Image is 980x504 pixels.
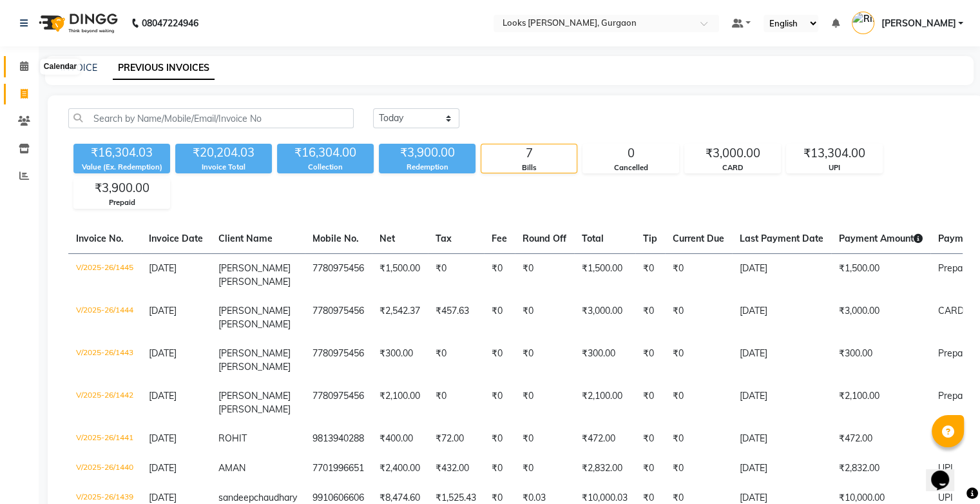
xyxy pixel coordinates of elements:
[113,57,215,80] a: PREVIOUS INVOICES
[839,233,923,244] span: Payment Amount
[787,162,882,173] div: UPI
[218,305,291,316] span: [PERSON_NAME]
[74,179,169,197] div: ₹3,900.00
[732,339,831,382] td: [DATE]
[732,424,831,454] td: [DATE]
[685,144,780,162] div: ₹3,000.00
[68,424,141,454] td: V/2025-26/1441
[481,144,577,162] div: 7
[312,233,359,244] span: Mobile No.
[277,162,374,173] div: Collection
[635,424,665,454] td: ₹0
[149,492,177,503] span: [DATE]
[484,454,515,483] td: ₹0
[515,339,574,382] td: ₹0
[665,382,732,424] td: ₹0
[73,144,170,162] div: ₹16,304.03
[372,454,428,483] td: ₹2,400.00
[643,233,657,244] span: Tip
[305,296,372,339] td: 7780975456
[68,454,141,483] td: V/2025-26/1440
[732,253,831,296] td: [DATE]
[218,403,291,415] span: [PERSON_NAME]
[218,262,291,274] span: [PERSON_NAME]
[574,339,635,382] td: ₹300.00
[515,382,574,424] td: ₹0
[218,432,247,444] span: ROHIT
[574,424,635,454] td: ₹472.00
[665,339,732,382] td: ₹0
[428,382,484,424] td: ₹0
[484,424,515,454] td: ₹0
[635,296,665,339] td: ₹0
[149,262,177,274] span: [DATE]
[831,382,930,424] td: ₹2,100.00
[428,424,484,454] td: ₹72.00
[481,162,577,173] div: Bills
[583,144,678,162] div: 0
[938,305,964,316] span: CARD
[515,296,574,339] td: ₹0
[305,382,372,424] td: 7780975456
[673,233,724,244] span: Current Due
[732,454,831,483] td: [DATE]
[515,454,574,483] td: ₹0
[68,108,354,128] input: Search by Name/Mobile/Email/Invoice No
[938,347,970,359] span: Prepaid
[372,339,428,382] td: ₹300.00
[218,233,273,244] span: Client Name
[142,5,198,41] b: 08047224946
[665,253,732,296] td: ₹0
[635,339,665,382] td: ₹0
[665,454,732,483] td: ₹0
[68,296,141,339] td: V/2025-26/1444
[515,424,574,454] td: ₹0
[277,144,374,162] div: ₹16,304.00
[175,144,272,162] div: ₹20,204.03
[635,253,665,296] td: ₹0
[68,253,141,296] td: V/2025-26/1445
[372,382,428,424] td: ₹2,100.00
[484,339,515,382] td: ₹0
[665,424,732,454] td: ₹0
[218,318,291,330] span: [PERSON_NAME]
[852,12,874,34] img: Rishabh Kapoor
[831,339,930,382] td: ₹300.00
[149,432,177,444] span: [DATE]
[149,305,177,316] span: [DATE]
[574,454,635,483] td: ₹2,832.00
[428,454,484,483] td: ₹432.00
[372,253,428,296] td: ₹1,500.00
[740,233,823,244] span: Last Payment Date
[379,144,476,162] div: ₹3,900.00
[149,390,177,402] span: [DATE]
[938,390,970,402] span: Prepaid
[574,382,635,424] td: ₹2,100.00
[938,492,953,503] span: UPI
[831,296,930,339] td: ₹3,000.00
[574,296,635,339] td: ₹3,000.00
[218,390,291,402] span: [PERSON_NAME]
[218,361,291,373] span: [PERSON_NAME]
[380,233,395,244] span: Net
[831,253,930,296] td: ₹1,500.00
[149,462,177,474] span: [DATE]
[635,382,665,424] td: ₹0
[218,462,245,474] span: AMAN
[436,233,452,244] span: Tax
[881,17,956,30] span: [PERSON_NAME]
[515,253,574,296] td: ₹0
[732,382,831,424] td: [DATE]
[926,452,967,491] iframe: chat widget
[74,197,169,208] div: Prepaid
[831,424,930,454] td: ₹472.00
[665,296,732,339] td: ₹0
[149,233,203,244] span: Invoice Date
[831,454,930,483] td: ₹2,832.00
[33,5,121,41] img: logo
[484,296,515,339] td: ₹0
[68,382,141,424] td: V/2025-26/1442
[428,296,484,339] td: ₹457.63
[254,492,297,503] span: chaudhary
[732,296,831,339] td: [DATE]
